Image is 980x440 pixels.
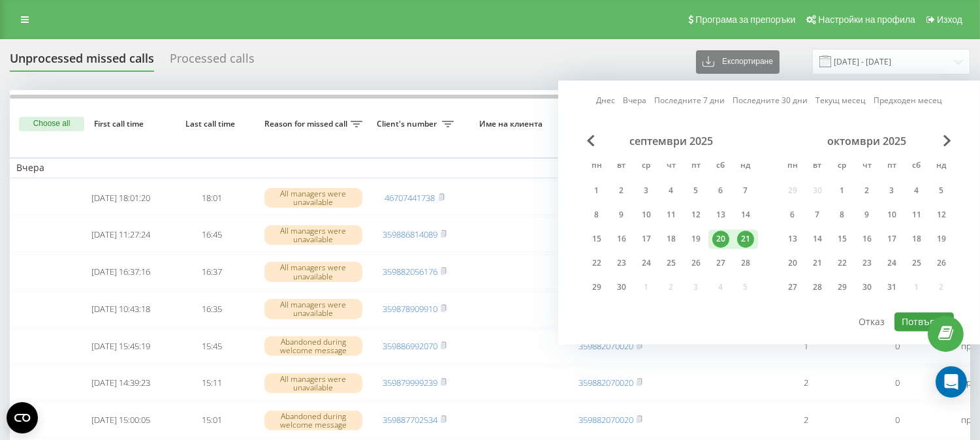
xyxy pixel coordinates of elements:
[637,157,656,176] abbr: сряда
[578,377,633,388] a: 359882070020
[588,182,605,199] div: 1
[834,206,851,223] div: 8
[783,157,802,176] abbr: понеделник
[780,134,954,148] div: октомври 2025
[879,277,904,297] div: пет 31 окт 2025
[883,206,900,223] div: 10
[166,292,258,326] td: 16:35
[879,205,904,225] div: пет 10 окт 2025
[264,225,362,245] div: All managers were unavailable
[623,95,646,107] a: Вчера
[688,255,704,272] div: 26
[808,157,827,176] abbr: вторник
[784,206,801,223] div: 6
[383,340,437,352] a: 359886992070
[708,181,733,200] div: съб 6 сеп 2025
[659,181,684,200] div: чет 4 сеп 2025
[708,253,733,273] div: съб 27 сеп 2025
[684,205,708,225] div: пет 12 сеп 2025
[834,230,851,247] div: 15
[613,206,630,223] div: 9
[166,366,258,401] td: 15:11
[578,414,633,426] a: 359882070020
[733,181,758,200] div: нед 7 сеп 2025
[830,181,855,200] div: сря 1 окт 2025
[584,277,609,297] div: пон 29 сеп 2025
[904,229,929,249] div: съб 18 окт 2025
[834,255,851,272] div: 22
[733,253,758,273] div: нед 28 сеп 2025
[166,181,258,215] td: 18:01
[588,255,605,272] div: 22
[383,228,437,240] a: 359886814089
[686,157,706,176] abbr: петък
[654,95,725,107] a: Последните 7 дни
[859,182,876,199] div: 2
[908,206,925,223] div: 11
[936,366,967,398] div: Open Intercom Messenger
[855,253,879,273] div: чет 23 окт 2025
[609,205,634,225] div: вто 9 сеп 2025
[688,206,704,223] div: 12
[663,255,680,272] div: 25
[882,157,902,176] abbr: петък
[75,329,166,364] td: [DATE] 15:45:19
[659,229,684,249] div: чет 18 сеп 2025
[830,277,855,297] div: сря 29 окт 2025
[383,266,437,277] a: 359882056176
[166,329,258,364] td: 15:45
[780,253,805,273] div: пон 20 окт 2025
[86,119,156,129] span: First call time
[708,229,733,249] div: съб 20 сеп 2025
[805,205,830,225] div: вто 7 окт 2025
[761,329,852,364] td: 1
[830,253,855,273] div: сря 22 окт 2025
[780,229,805,249] div: пон 13 окт 2025
[932,157,951,176] abbr: неделя
[19,117,84,131] button: Choose all
[264,336,362,356] div: Abandoned during welcome message
[663,230,680,247] div: 18
[879,253,904,273] div: пет 24 окт 2025
[894,312,954,331] button: Потвърди
[879,229,904,249] div: пет 17 окт 2025
[874,95,942,107] a: Предходен месец
[634,253,659,273] div: сря 24 сеп 2025
[733,95,808,107] a: Последните 30 дни
[855,229,879,249] div: чет 16 окт 2025
[943,134,951,146] span: Next Month
[663,182,680,199] div: 4
[908,182,925,199] div: 4
[929,253,954,273] div: нед 26 окт 2025
[883,230,900,247] div: 17
[75,366,166,401] td: [DATE] 14:39:23
[733,229,758,249] div: нед 21 сеп 2025
[712,230,729,247] div: 20
[855,277,879,297] div: чет 30 окт 2025
[784,230,801,247] div: 13
[584,134,758,148] div: септември 2025
[852,312,893,331] button: Отказ
[859,206,876,223] div: 9
[638,255,655,272] div: 24
[933,255,950,272] div: 26
[780,205,805,225] div: пон 6 окт 2025
[177,119,247,129] span: Last call time
[929,181,954,200] div: нед 5 окт 2025
[584,181,609,200] div: пон 1 сеп 2025
[634,181,659,200] div: сря 3 сеп 2025
[859,255,876,272] div: 23
[75,181,166,215] td: [DATE] 18:01:20
[609,229,634,249] div: вто 16 сеп 2025
[75,292,166,326] td: [DATE] 10:43:18
[830,229,855,249] div: сря 15 окт 2025
[264,262,362,281] div: All managers were unavailable
[588,279,605,296] div: 29
[588,206,605,223] div: 8
[904,205,929,225] div: съб 11 окт 2025
[659,253,684,273] div: чет 25 сеп 2025
[613,230,630,247] div: 16
[684,181,708,200] div: пет 5 сеп 2025
[584,205,609,225] div: пон 8 сеп 2025
[385,192,435,204] a: 46707441738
